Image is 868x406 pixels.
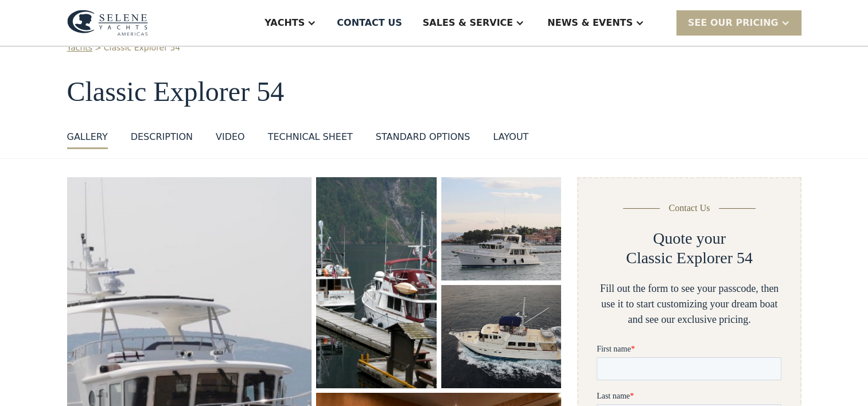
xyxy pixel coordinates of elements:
div: Sales & Service [423,16,513,30]
div: standard options [376,130,470,144]
div: Contact US [337,16,402,30]
h2: Classic Explorer 54 [626,248,753,268]
h1: Classic Explorer 54 [67,77,801,107]
div: SEE Our Pricing [676,10,801,35]
img: 50 foot motor yacht [441,177,562,280]
a: GALLERY [67,130,108,149]
a: VIDEO [216,130,245,149]
div: Contact Us [669,201,710,215]
a: Technical sheet [268,130,353,149]
a: DESCRIPTION [131,130,193,149]
div: News & EVENTS [547,16,633,30]
div: > [95,42,102,54]
div: Technical sheet [268,130,353,144]
a: layout [493,130,528,149]
a: open lightbox [316,177,436,388]
a: open lightbox [441,177,562,280]
div: Fill out the form to see your passcode, then use it to start customizing your dream boat and see ... [597,281,781,327]
div: VIDEO [216,130,245,144]
img: logo [67,10,148,36]
a: Yachts [67,42,93,54]
a: standard options [376,130,470,149]
div: SEE Our Pricing [688,16,779,30]
div: GALLERY [67,130,108,144]
div: Yachts [264,16,305,30]
img: 50 foot motor yacht [316,177,436,388]
div: layout [493,130,528,144]
div: DESCRIPTION [131,130,193,144]
h2: Quote your [653,229,726,248]
img: 50 foot motor yacht [441,285,562,388]
a: Classic Explorer 54 [104,42,180,54]
a: open lightbox [441,285,562,388]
